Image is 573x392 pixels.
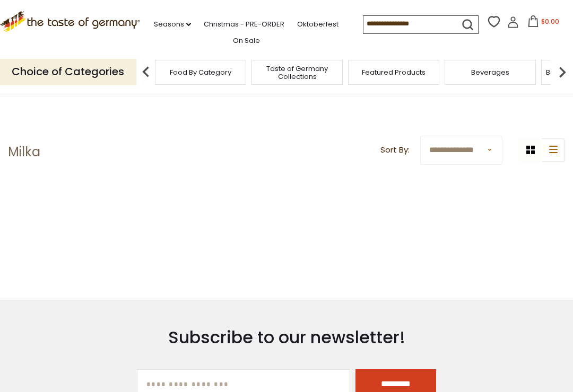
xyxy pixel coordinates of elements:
[233,35,260,47] a: On Sale
[255,65,340,81] a: Taste of Germany Collections
[8,144,40,160] h1: Milka
[204,19,284,30] a: Christmas - PRE-ORDER
[170,68,231,76] a: Food By Category
[521,15,566,31] button: $0.00
[154,19,191,30] a: Seasons
[380,144,410,157] label: Sort By:
[541,17,559,26] span: $0.00
[362,68,426,76] a: Featured Products
[135,61,157,83] img: previous arrow
[137,327,436,348] h3: Subscribe to our newsletter!
[297,19,338,30] a: Oktoberfest
[471,68,509,76] a: Beverages
[552,61,573,83] img: next arrow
